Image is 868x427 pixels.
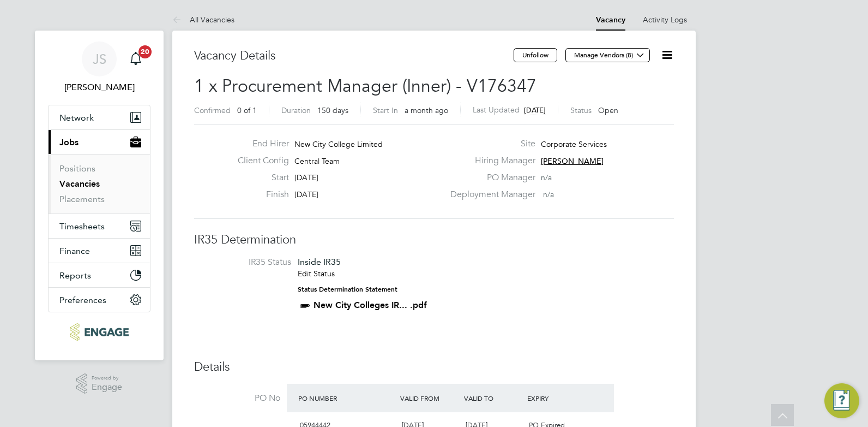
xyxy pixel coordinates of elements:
h3: IR35 Determination [194,232,674,248]
span: 20 [138,45,152,58]
span: Jamie Stroud [48,81,150,94]
span: [DATE] [294,173,318,182]
h3: Vacancy Details [194,48,514,64]
a: 20 [125,41,147,76]
button: Finance [49,239,150,263]
span: JS [93,52,106,66]
label: Start In [373,105,398,115]
label: End Hirer [229,138,289,150]
span: [PERSON_NAME] [541,156,604,166]
div: Valid To [461,388,525,408]
button: Unfollow [514,48,557,62]
label: Deployment Manager [444,189,535,200]
h3: Details [194,359,674,375]
label: IR35 Status [205,257,291,268]
span: Preferences [59,295,106,305]
a: New City Colleges IR... .pdf [314,300,427,310]
button: Jobs [49,130,150,154]
span: 150 days [317,105,348,115]
div: PO Number [296,388,397,408]
label: Finish [229,189,289,200]
span: Network [59,112,94,123]
span: Timesheets [59,221,105,232]
span: [DATE] [294,189,318,199]
button: Manage Vendors (8) [565,48,650,62]
span: a month ago [405,105,448,115]
a: Edit Status [298,269,335,278]
label: Start [229,172,289,183]
span: Jobs [59,137,79,147]
div: Jobs [49,154,150,213]
button: Timesheets [49,214,150,238]
span: Central Team [294,156,340,166]
a: Placements [59,194,105,204]
div: Valid From [397,388,461,408]
span: Inside IR35 [298,257,341,267]
span: Open [598,105,618,115]
a: Positions [59,163,95,174]
a: Go to home page [48,323,150,341]
a: All Vacancies [172,15,234,25]
span: [DATE] [524,105,546,115]
a: Powered byEngage [76,373,123,394]
a: JS[PERSON_NAME] [48,41,150,94]
button: Network [49,105,150,129]
nav: Main navigation [35,31,164,360]
a: Vacancies [59,179,100,189]
label: Status [570,105,592,115]
div: Expiry [525,388,588,408]
span: n/a [543,189,554,199]
strong: Status Determination Statement [298,286,397,293]
label: PO Manager [444,172,535,183]
button: Engage Resource Center [824,383,859,418]
label: PO No [194,393,280,404]
a: Vacancy [596,15,625,25]
a: Activity Logs [643,15,687,25]
span: n/a [541,173,552,182]
label: Duration [281,105,311,115]
button: Reports [49,263,150,287]
label: Hiring Manager [444,155,535,167]
span: Engage [92,383,122,392]
span: Powered by [92,373,122,383]
span: New City College Limited [294,139,383,149]
label: Site [444,138,535,150]
label: Client Config [229,155,289,167]
button: Preferences [49,288,150,312]
label: Last Updated [473,105,520,115]
span: 0 of 1 [237,105,257,115]
span: 1 x Procurement Manager (Inner) - V176347 [194,75,537,97]
span: Reports [59,270,91,281]
label: Confirmed [194,105,231,115]
img: ncclondon-logo-retina.png [70,323,128,341]
span: Corporate Services [541,139,607,149]
span: Finance [59,246,90,256]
